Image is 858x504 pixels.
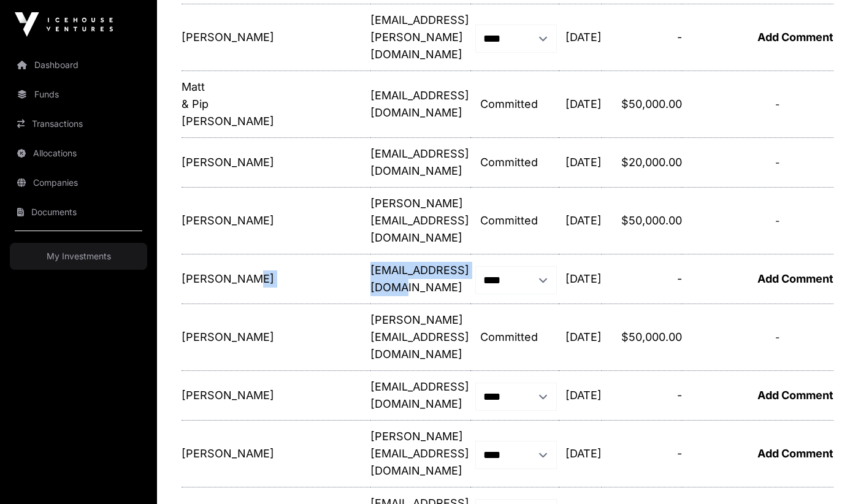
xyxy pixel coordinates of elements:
[370,378,470,413] p: [EMAIL_ADDRESS][DOMAIN_NAME]
[757,389,833,402] a: Add Comment
[559,154,602,171] p: [DATE]
[559,329,602,346] p: [DATE]
[10,52,147,78] a: Dashboard
[10,199,147,226] a: Documents
[182,154,213,171] p: [PERSON_NAME]
[602,270,682,288] p: -
[721,213,833,228] div: -
[480,329,559,346] p: Committed
[480,212,559,229] p: Committed
[370,87,470,121] p: [EMAIL_ADDRESS][DOMAIN_NAME]
[757,31,833,44] a: Add Comment
[559,29,602,46] p: [DATE]
[182,445,213,462] p: [PERSON_NAME]
[602,154,682,171] p: $20,000.00
[602,445,682,462] p: -
[757,447,833,460] a: Add Comment
[559,96,602,113] p: [DATE]
[757,272,833,285] a: Add Comment
[721,155,833,170] div: -
[602,212,682,229] p: $50,000.00
[15,12,113,37] img: Icehouse Ventures Logo
[602,387,682,404] p: -
[10,140,147,167] a: Allocations
[182,212,213,229] p: [PERSON_NAME]
[602,96,682,113] p: $50,000.00
[10,169,147,196] a: Companies
[182,387,213,404] p: [PERSON_NAME]
[559,212,602,229] p: [DATE]
[480,154,559,171] p: Committed
[721,97,833,112] div: -
[182,78,213,130] p: Matt & Pip [PERSON_NAME]
[370,311,470,363] p: [PERSON_NAME][EMAIL_ADDRESS][DOMAIN_NAME]
[559,270,602,288] p: [DATE]
[480,96,559,113] p: Committed
[370,195,470,246] p: [PERSON_NAME][EMAIL_ADDRESS][DOMAIN_NAME]
[10,243,147,270] a: My Investments
[10,81,147,108] a: Funds
[370,145,470,180] p: [EMAIL_ADDRESS][DOMAIN_NAME]
[797,445,858,504] iframe: Chat Widget
[559,387,602,404] p: [DATE]
[721,330,833,345] div: -
[182,29,213,46] p: [PERSON_NAME]
[370,428,470,479] p: [PERSON_NAME][EMAIL_ADDRESS][DOMAIN_NAME]
[370,12,470,63] p: [EMAIL_ADDRESS][PERSON_NAME][DOMAIN_NAME]
[370,262,470,296] p: [EMAIL_ADDRESS][DOMAIN_NAME]
[182,270,213,288] p: [PERSON_NAME]
[602,29,682,46] p: -
[602,329,682,346] p: $50,000.00
[10,110,147,137] a: Transactions
[182,329,213,346] p: [PERSON_NAME]
[559,445,602,462] p: [DATE]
